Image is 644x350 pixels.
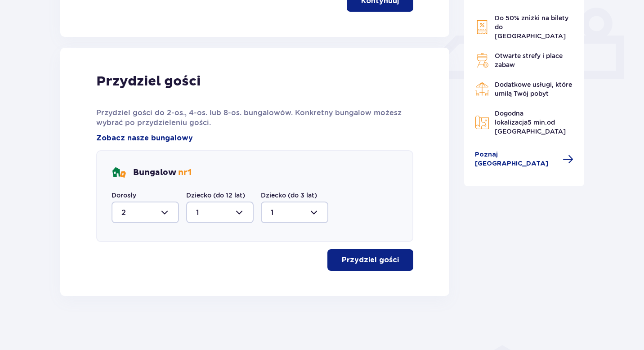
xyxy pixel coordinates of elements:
[495,14,568,40] span: Do 50% zniżki na bilety do [GEOGRAPHIC_DATA]
[495,81,572,97] span: Dodatkowe usługi, które umilą Twój pobyt
[186,191,245,200] label: Dziecko (do 12 lat)
[495,110,566,135] span: Dogodna lokalizacja od [GEOGRAPHIC_DATA]
[475,20,489,35] img: Discount Icon
[178,167,192,178] span: nr 1
[475,150,558,168] span: Poznaj [GEOGRAPHIC_DATA]
[528,119,547,126] span: 5 min.
[495,52,563,68] span: Otwarte strefy i place zabaw
[475,82,489,96] img: Restaurant Icon
[327,249,413,271] button: Przydziel gości
[475,150,574,168] a: Poznaj [GEOGRAPHIC_DATA]
[261,191,317,200] label: Dziecko (do 3 lat)
[475,115,489,130] img: Map Icon
[112,191,136,200] label: Dorosły
[96,108,413,128] p: Przydziel gości do 2-os., 4-os. lub 8-os. bungalowów. Konkretny bungalow możesz wybrać po przydzi...
[475,53,489,67] img: Grill Icon
[133,167,192,178] p: Bungalow
[96,133,193,143] a: Zobacz nasze bungalowy
[112,166,126,180] img: bungalows Icon
[342,255,399,265] p: Przydziel gości
[96,73,201,90] p: Przydziel gości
